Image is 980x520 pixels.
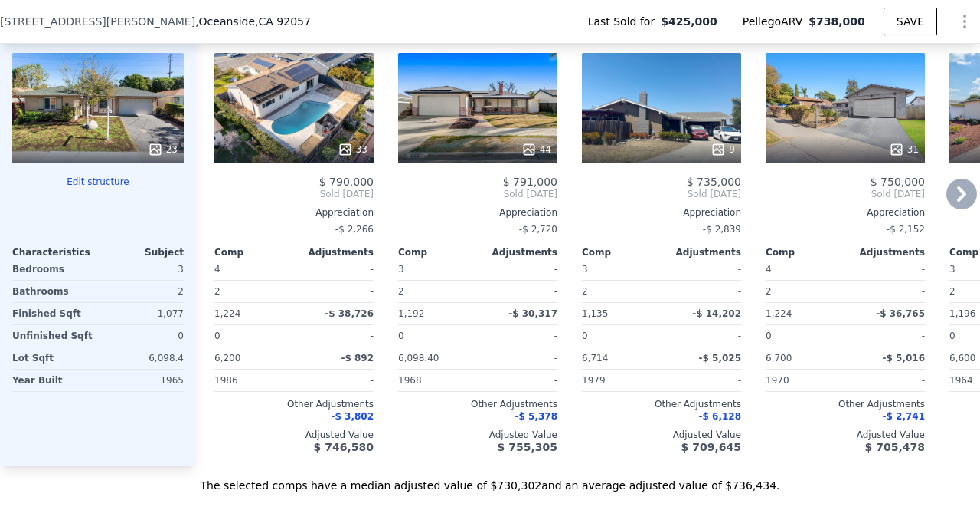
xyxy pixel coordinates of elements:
div: Comp [214,246,294,258]
div: Year Built [12,370,95,391]
div: Appreciation [766,206,925,219]
span: -$ 5,378 [515,411,557,422]
div: - [665,370,741,391]
div: - [297,258,374,280]
div: 1965 [101,370,184,391]
span: 0 [214,331,220,341]
span: , Oceanside [195,14,311,29]
span: $ 735,000 [687,176,741,188]
div: Finished Sqft [12,303,95,324]
span: $425,000 [661,14,717,29]
span: $ 705,478 [865,441,925,453]
span: $738,000 [808,15,865,28]
div: 6,098.4 [101,347,184,369]
span: 4 [214,264,220,275]
span: Sold [DATE] [398,188,557,200]
button: Show Options [949,6,980,37]
span: $ 755,305 [498,441,557,453]
div: Other Adjustments [398,398,557,410]
div: Appreciation [582,206,741,219]
div: - [481,370,557,391]
span: 0 [766,331,772,341]
span: 6,200 [214,353,240,364]
span: -$ 2,741 [883,411,925,422]
div: Subject [98,246,184,258]
span: 1,192 [398,308,424,319]
div: 1,077 [101,303,184,324]
span: 0 [398,331,404,341]
div: Characteristics [12,246,98,258]
div: - [848,325,925,347]
button: SAVE [884,8,937,35]
div: Bedrooms [12,258,95,280]
div: Appreciation [214,206,374,219]
span: -$ 2,152 [887,224,925,235]
div: - [481,281,557,302]
div: Adjusted Value [214,429,374,441]
div: 2 [214,281,291,302]
div: - [848,281,925,302]
div: - [481,258,557,280]
span: 1,135 [582,308,608,319]
div: Adjustments [845,246,925,258]
span: Sold [DATE] [766,188,925,200]
span: $ 791,000 [503,176,557,188]
div: Adjusted Value [398,429,557,441]
span: 1,224 [766,308,792,319]
span: 0 [949,331,955,341]
span: 3 [949,264,955,275]
span: -$ 2,266 [335,224,374,235]
span: 4 [766,264,772,275]
div: - [481,347,557,369]
div: Adjustments [294,246,374,258]
div: Other Adjustments [766,398,925,410]
div: - [481,325,557,347]
div: 44 [521,142,551,157]
span: -$ 2,839 [703,224,741,235]
div: Unfinished Sqft [12,325,95,347]
span: 6,700 [766,353,792,364]
div: 33 [338,142,367,157]
div: Comp [582,246,661,258]
div: - [665,281,741,302]
span: 1,196 [949,308,975,319]
div: 9 [710,142,735,157]
span: Last Sold for [588,14,661,29]
div: 23 [148,142,178,157]
div: - [665,325,741,347]
span: -$ 3,802 [332,411,374,422]
span: -$ 892 [341,353,374,364]
div: - [848,258,925,280]
span: , CA 92057 [255,15,311,28]
span: -$ 36,765 [876,308,925,319]
span: 3 [582,264,588,275]
span: Sold [DATE] [214,188,374,200]
span: -$ 5,016 [883,353,925,364]
div: Comp [766,246,845,258]
div: 2 [766,281,842,302]
div: 1970 [766,370,842,391]
span: Sold [DATE] [582,188,741,200]
div: 2 [398,281,475,302]
div: Adjustments [478,246,557,258]
button: Edit structure [12,176,184,188]
span: 0 [582,331,588,341]
div: 0 [101,325,184,347]
div: - [297,325,374,347]
div: Comp [398,246,478,258]
span: 6,600 [949,353,975,364]
span: -$ 6,128 [699,411,741,422]
span: 1,224 [214,308,240,319]
div: - [297,370,374,391]
span: -$ 5,025 [699,353,741,364]
div: 31 [889,142,919,157]
span: $ 750,000 [871,176,925,188]
div: 1986 [214,370,291,391]
div: Adjusted Value [766,429,925,441]
span: -$ 38,726 [325,308,374,319]
div: - [665,258,741,280]
span: 6,098.40 [398,353,439,364]
div: Bathrooms [12,281,95,302]
span: Pellego ARV [743,14,809,29]
span: -$ 14,202 [692,308,741,319]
